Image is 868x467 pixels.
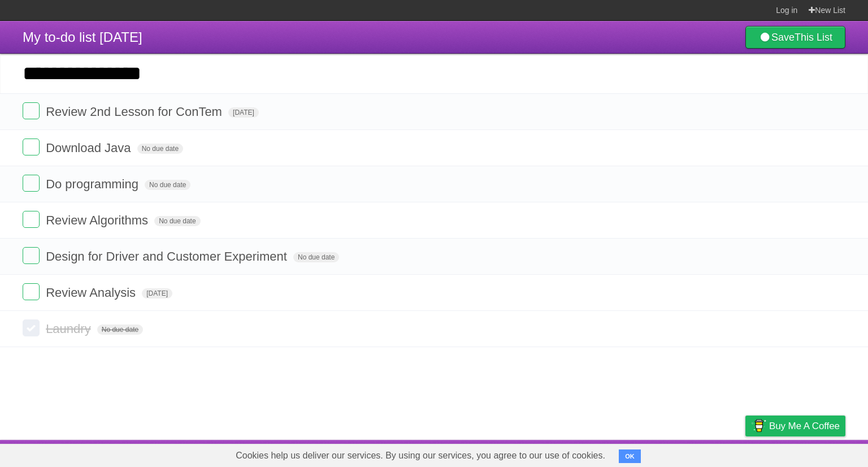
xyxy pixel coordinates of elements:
[224,444,617,467] span: Cookies help us deliver our services. By using our services, you agree to our use of cookies.
[632,443,678,464] a: Developers
[745,26,845,49] a: SaveThis List
[46,249,290,263] span: Design for Driver and Customer Experiment
[595,443,619,464] a: About
[46,322,94,336] span: Laundry
[23,283,40,300] label: Done
[23,29,142,45] span: My to-do list [DATE]
[23,211,40,228] label: Done
[46,286,138,300] span: Review Analysis
[23,102,40,119] label: Done
[23,139,40,155] label: Done
[145,180,190,190] span: No due date
[745,416,845,436] a: Buy me a coffee
[154,216,200,226] span: No due date
[795,32,832,43] b: This List
[97,325,143,335] span: No due date
[774,443,845,464] a: Suggest a feature
[692,443,717,464] a: Terms
[228,107,259,118] span: [DATE]
[751,416,766,435] img: Buy me a coffee
[46,105,225,119] span: Review 2nd Lesson for ConTem
[46,141,133,155] span: Download Java
[23,175,40,192] label: Done
[769,416,840,436] span: Buy me a coffee
[23,247,40,264] label: Done
[23,319,40,336] label: Done
[137,144,183,154] span: No due date
[293,252,339,262] span: No due date
[619,449,641,463] button: OK
[46,213,151,227] span: Review Algorithms
[731,443,760,464] a: Privacy
[142,288,172,299] span: [DATE]
[46,177,141,191] span: Do programming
